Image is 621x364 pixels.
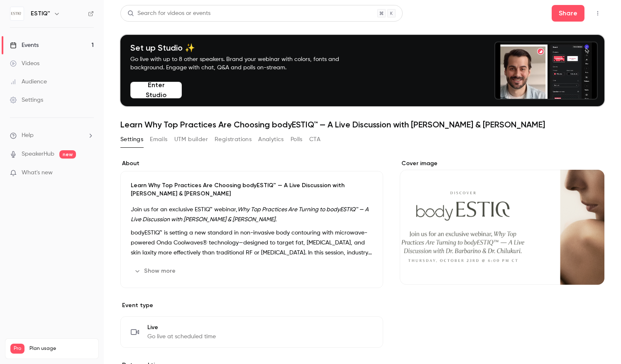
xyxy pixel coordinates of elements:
[10,59,39,68] div: Videos
[400,159,604,168] label: Cover image
[131,181,373,198] p: Learn Why Top Practices Are Choosing bodyESTIQ™ — A Live Discussion with [PERSON_NAME] & [PERSON_...
[130,82,182,98] button: Enter Studio
[29,345,93,352] span: Plan usage
[31,10,50,18] h6: ESTIQ™
[84,169,94,177] iframe: Noticeable Trigger
[59,150,76,159] span: new
[147,332,216,341] span: Go live at scheduled time
[131,264,181,278] button: Show more
[131,207,369,222] em: Why Top Practices Are Turning to bodyESTIQ™ — A Live Discussion with [PERSON_NAME] & [PERSON_NAME].
[130,55,359,72] p: Go live with up to 8 other speakers. Brand your webinar with colors, fonts and background. Engage...
[131,205,373,225] p: Join us for an exclusive ESTIQ™ webinar,
[120,159,383,168] label: About
[22,169,53,177] span: What's new
[131,228,373,258] p: bodyESTIQ™ is setting a new standard in non-invasive body contouring with microwave-powered Onda ...
[10,78,47,86] div: Audience
[22,131,34,140] span: Help
[10,41,39,49] div: Events
[215,133,252,146] button: Registrations
[127,9,210,18] div: Search for videos or events
[10,344,24,354] span: Pro
[120,133,143,146] button: Settings
[552,5,584,22] button: Share
[400,159,604,285] section: Cover image
[258,133,284,146] button: Analytics
[174,133,208,146] button: UTM builder
[22,150,54,159] a: SpeakerHub
[291,133,303,146] button: Polls
[309,133,320,146] button: CTA
[10,96,43,104] div: Settings
[147,323,216,332] span: Live
[120,301,383,310] p: Event type
[150,133,167,146] button: Emails
[10,7,24,20] img: ESTIQ™
[130,43,359,53] h4: Set up Studio ✨
[10,131,94,140] li: help-dropdown-opener
[120,120,604,129] h1: Learn Why Top Practices Are Choosing bodyESTIQ™ — A Live Discussion with [PERSON_NAME] & [PERSON_...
